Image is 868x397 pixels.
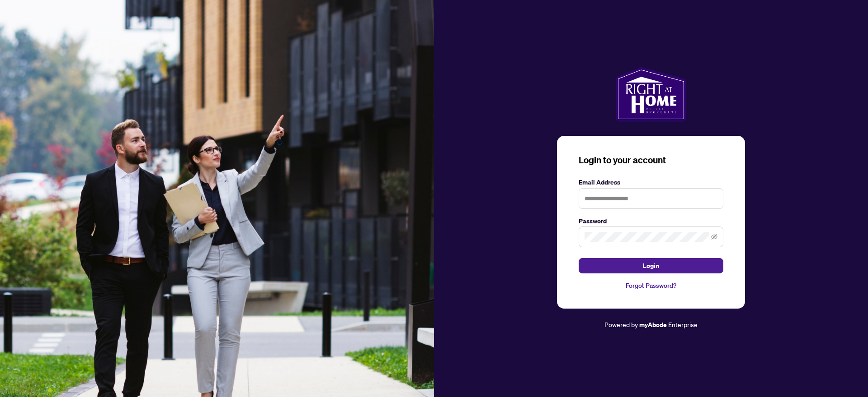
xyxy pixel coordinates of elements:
span: Login [643,259,659,273]
span: Enterprise [668,320,698,328]
a: Forgot Password? [579,281,723,291]
h3: Login to your account [579,154,723,166]
span: Powered by [604,320,638,328]
label: Password [579,216,723,226]
button: Login [579,258,723,273]
span: eye-invisible [711,234,717,240]
a: myAbode [639,320,667,330]
img: ma-logo [616,67,686,121]
label: Email Address [579,177,723,187]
